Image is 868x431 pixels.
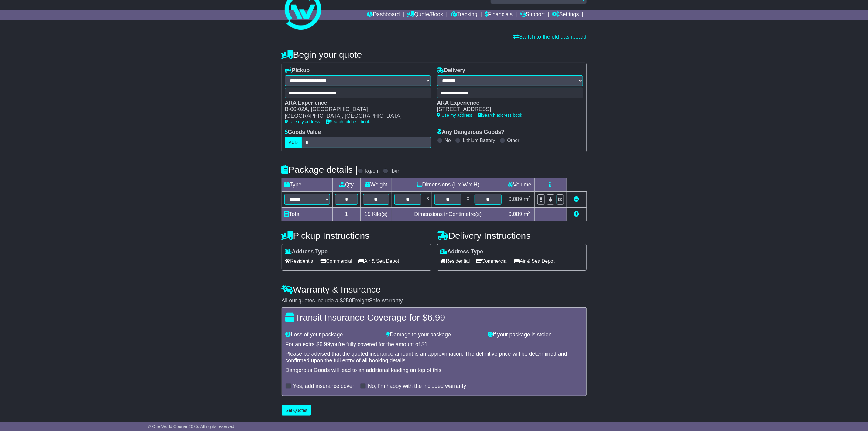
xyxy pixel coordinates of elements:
h4: Package details | [282,165,358,175]
a: Use my address [285,119,320,124]
a: Support [520,10,545,20]
span: m [524,196,531,202]
td: Qty [332,178,361,191]
span: 0.089 [509,211,522,217]
h4: Transit Insurance Coverage for $ [286,312,583,322]
div: B-06-02A, [GEOGRAPHIC_DATA] [285,106,425,113]
label: Delivery [437,67,465,74]
h4: Pickup Instructions [282,231,431,241]
a: Dashboard [367,10,400,20]
a: Quote/Book [407,10,443,20]
span: 250 [343,297,352,304]
td: 1 [332,207,361,221]
label: No, I'm happy with the included warranty [368,383,466,390]
a: Tracking [451,10,477,20]
span: Commercial [476,256,508,266]
a: Settings [552,10,579,20]
span: Residential [441,256,470,266]
sup: 3 [528,210,531,215]
td: Volume [504,178,535,191]
td: Type [282,178,332,191]
span: Commercial [321,256,352,266]
label: Lithium Battery [463,137,495,143]
label: No [445,137,451,143]
div: For an extra $ you're fully covered for the amount of $ . [286,341,583,348]
span: 15 [365,211,371,217]
span: Air & Sea Depot [514,256,555,266]
td: Dimensions in Centimetre(s) [392,207,504,221]
div: Dangerous Goods will lead to an additional loading on top of this. [286,367,583,374]
a: Add new item [574,211,579,217]
a: Search address book [326,119,370,124]
span: Air & Sea Depot [358,256,399,266]
label: Address Type [441,249,483,255]
span: 1 [424,341,427,347]
label: Yes, add insurance cover [293,383,354,390]
span: 6.99 [320,341,330,347]
label: Goods Value [285,129,321,136]
td: Total [282,207,332,221]
div: [GEOGRAPHIC_DATA], [GEOGRAPHIC_DATA] [285,113,425,120]
div: Loss of your package [283,332,384,338]
label: Other [507,137,520,143]
div: ARA Experience [285,100,425,106]
div: ARA Experience [437,100,577,106]
h4: Warranty & Insurance [282,284,587,294]
div: If your package is stolen [485,332,586,338]
span: 0.089 [509,196,522,202]
span: © One World Courier 2025. All rights reserved. [148,424,235,429]
label: Pickup [285,67,310,74]
td: Weight [361,178,392,191]
label: Any Dangerous Goods? [437,129,505,136]
td: Dimensions (L x W x H) [392,178,504,191]
label: Address Type [285,249,328,255]
button: Get Quotes [282,405,311,416]
label: kg/cm [365,168,380,175]
a: Use my address [437,113,472,118]
h4: Delivery Instructions [437,231,587,241]
div: [STREET_ADDRESS] [437,106,577,113]
label: AUD [285,137,302,148]
td: Kilo(s) [361,207,392,221]
a: Switch to the old dashboard [513,34,586,40]
td: x [464,191,472,207]
span: m [524,211,531,217]
a: Financials [485,10,513,20]
h4: Begin your quote [282,50,587,60]
div: Damage to your package [383,332,485,338]
span: Residential [285,256,314,266]
label: lb/in [390,168,400,175]
td: x [424,191,432,207]
span: 6.99 [427,312,445,322]
div: Please be advised that the quoted insurance amount is an approximation. The definitive price will... [286,351,583,364]
a: Search address book [479,113,522,118]
a: Remove this item [574,196,579,202]
sup: 3 [528,196,531,200]
div: All our quotes include a $ FreightSafe warranty. [282,297,587,304]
